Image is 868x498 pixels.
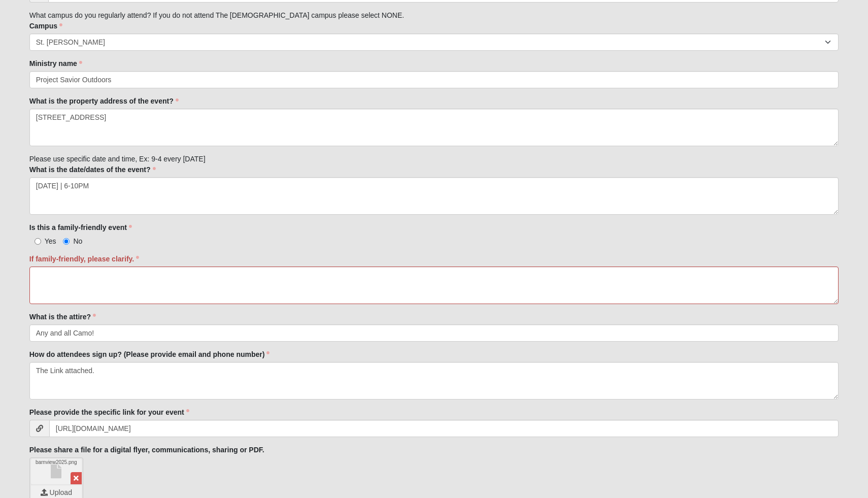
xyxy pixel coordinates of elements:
label: Please provide the specific link for your event [29,407,189,417]
span: No [73,237,82,245]
label: Is this a family-friendly event [29,222,132,233]
a: barnview2025.png [31,459,82,484]
input: No [63,238,70,245]
label: What is the property address of the event? [29,96,179,106]
label: Please share a file for a digital flyer, communications, sharing or PDF. [29,445,264,455]
input: Yes [35,238,41,245]
label: What is the date/dates of the event? [29,164,156,175]
a: Remove File [71,472,82,484]
span: Yes [45,237,56,245]
label: Ministry name [29,58,82,69]
label: How do attendees sign up? (Please provide email and phone number) [29,349,270,359]
label: If family-friendly, please clarify. [29,254,139,264]
label: Campus [29,21,62,31]
label: What is the attire? [29,312,96,322]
